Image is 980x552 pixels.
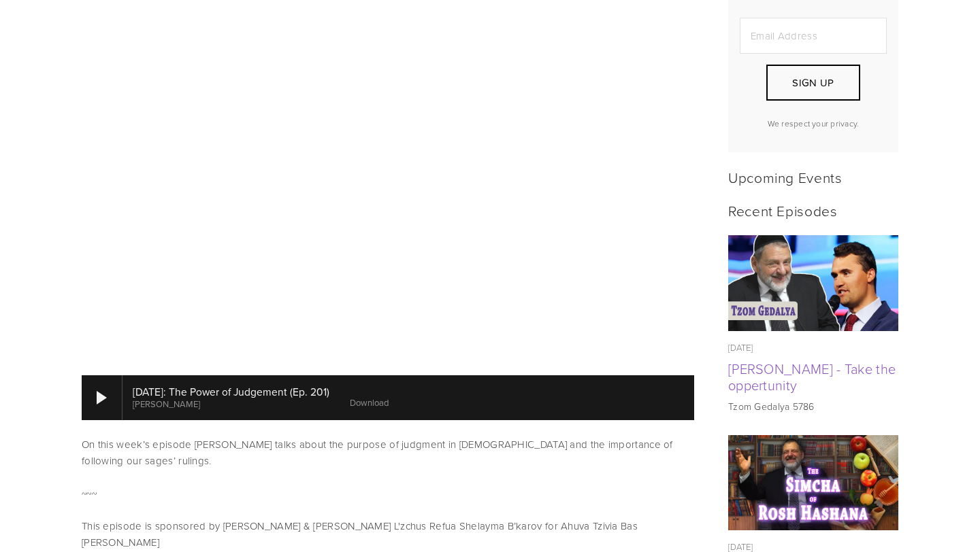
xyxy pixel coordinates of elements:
iframe: To enrich screen reader interactions, please activate Accessibility in Grammarly extension settings [82,13,694,359]
p: Tzom Gedalya 5786 [728,400,898,413]
time: [DATE] [728,341,753,353]
input: Email Address [740,18,887,54]
p: On this week’s episode [PERSON_NAME] talks about the purpose of judgment in [DEMOGRAPHIC_DATA] an... [82,436,694,469]
a: Download [350,396,389,409]
a: Tzom Gedalya - Take the oppertunity [728,235,898,331]
h2: Recent Episodes [728,202,898,219]
h2: Upcoming Events [728,169,898,186]
img: Tzom Gedalya - Take the oppertunity [728,235,899,331]
a: The Simcha of Rosh Hashana (Ep. 298) [728,435,898,531]
a: [PERSON_NAME] - Take the oppertunity [728,359,896,394]
p: This episode is sponsored by [PERSON_NAME] & [PERSON_NAME] L'zchus Refua Shelayma B’karov for Ahu... [82,518,694,551]
p: ~~~ [82,485,694,502]
img: The Simcha of Rosh Hashana (Ep. 298) [728,435,899,531]
p: We respect your privacy. [740,118,887,129]
span: Sign Up [792,75,834,90]
button: Sign Up [766,65,860,101]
